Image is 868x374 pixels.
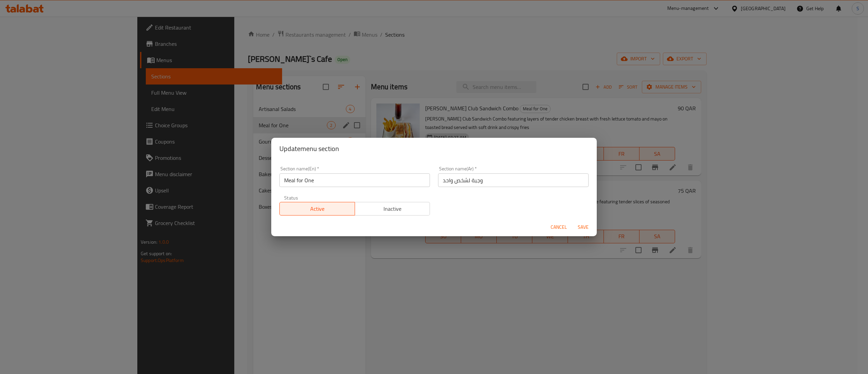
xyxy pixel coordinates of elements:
[572,221,594,233] button: Save
[438,173,589,187] input: Please enter section name(ar)
[575,223,591,231] span: Save
[355,202,430,216] button: Inactive
[551,223,567,231] span: Cancel
[279,143,589,154] h2: Update menu section
[282,204,352,214] span: Active
[279,202,355,216] button: Active
[358,204,428,214] span: Inactive
[279,173,430,187] input: Please enter section name(en)
[548,221,570,233] button: Cancel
